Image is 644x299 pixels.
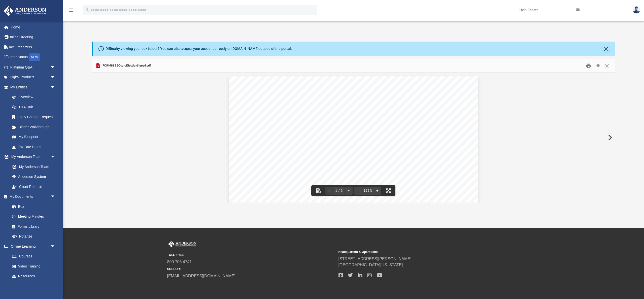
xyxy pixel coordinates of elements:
a: Home [4,22,63,32]
div: Difficulty viewing your box folder? You can also access your account directly on outside of the p... [106,46,292,51]
a: My Anderson Teamarrow_drop_down [4,152,60,162]
a: Online Ordering [4,32,63,42]
button: 1 / 3 [333,185,345,196]
a: My Anderson Team [7,162,58,172]
a: [EMAIL_ADDRESS][DOMAIN_NAME] [167,274,235,278]
div: File preview [92,73,615,203]
span: FORM8832CcorpElectionSigned.pdf [101,63,151,68]
button: Next page [345,185,353,196]
div: Preview [92,59,615,203]
a: CTA Hub [7,102,63,112]
img: Anderson Advisors Platinum Portal [167,241,197,247]
button: Zoom out [354,185,362,196]
button: Toggle findbar [313,185,324,196]
a: Order StatusNEW [4,52,63,62]
a: Online Learningarrow_drop_down [4,241,60,251]
a: [GEOGRAPHIC_DATA][US_STATE] [338,263,403,267]
a: My Documentsarrow_drop_down [4,192,60,202]
a: Meeting Minutes [7,212,60,222]
button: Zoom in [373,185,381,196]
a: Forms Library [7,221,58,231]
button: Enter fullscreen [383,185,394,196]
button: Close [602,62,612,70]
button: Download [594,62,603,70]
a: Overview [7,92,63,102]
span: 1 / 3 [333,189,345,192]
span: arrow_drop_down [50,241,60,252]
span: arrow_drop_down [50,192,60,202]
small: Headquarters & Operations [338,250,506,254]
span: arrow_drop_down [50,152,60,162]
a: Billingarrow_drop_down [4,281,63,291]
a: My Entitiesarrow_drop_down [4,82,63,92]
a: Entity Change Request [7,112,63,122]
i: search [84,7,90,12]
a: Notarize [7,231,60,242]
span: arrow_drop_down [50,62,60,73]
a: Tax Due Dates [7,142,63,152]
button: Close [603,45,610,52]
a: [STREET_ADDRESS][PERSON_NAME] [338,257,412,261]
a: Video Training [7,261,58,271]
a: Platinum Q&Aarrow_drop_down [4,62,63,72]
a: Binder Walkthrough [7,122,63,132]
i: menu [68,7,74,13]
a: Client Referrals [7,182,60,192]
div: Current zoom level [362,189,373,192]
small: TOLL FREE [167,253,335,257]
a: Tax Organizers [4,42,63,52]
a: Resources [7,271,60,281]
a: 800.706.4741 [167,260,192,264]
a: My Blueprint [7,132,60,142]
button: Next File [604,130,615,145]
span: arrow_drop_down [50,281,60,291]
button: Print [584,62,594,70]
a: Anderson System [7,172,60,182]
a: Box [7,202,58,212]
span: arrow_drop_down [50,82,60,92]
div: NEW [29,53,40,61]
div: Document Viewer [92,73,615,203]
img: User Pic [633,6,640,14]
a: menu [68,10,74,13]
a: Digital Productsarrow_drop_down [4,72,63,82]
a: Courses [7,251,60,261]
img: Anderson Advisors Platinum Portal [2,6,48,16]
a: [DOMAIN_NAME] [231,47,258,51]
span: arrow_drop_down [50,72,60,83]
small: SUPPORT [167,267,335,271]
